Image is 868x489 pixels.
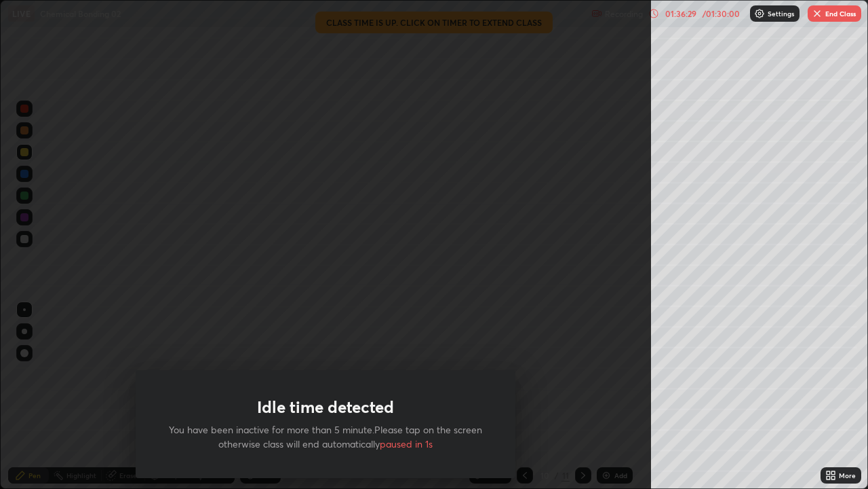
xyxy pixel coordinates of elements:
span: paused in 1s [380,437,433,450]
div: / 01:30:00 [700,10,742,18]
p: You have been inactive for more than 5 minute.Please tap on the screen otherwise class will end a... [168,422,483,451]
h1: Idle time detected [257,397,394,417]
img: end-class-cross [812,8,823,19]
img: class-settings-icons [754,8,765,19]
div: 01:36:29 [662,10,700,18]
p: Settings [768,10,794,17]
button: End Class [808,5,861,22]
div: More [839,472,856,479]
